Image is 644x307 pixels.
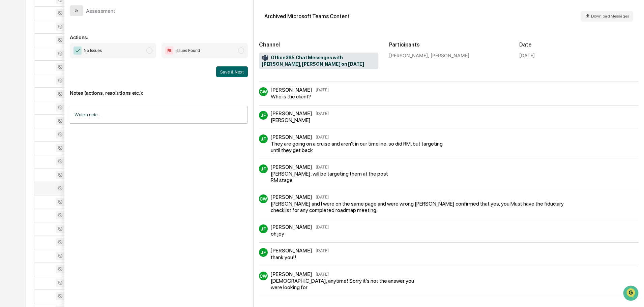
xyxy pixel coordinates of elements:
div: thank you!! [271,254,326,260]
a: 🔎Data Lookup [4,95,45,107]
span: Download Messages [591,14,629,19]
time: Thursday, October 9, 2025 at 10:37:50 AM [316,164,329,170]
time: Thursday, October 9, 2025 at 10:36:43 AM [316,111,329,116]
div: 🔎 [7,98,12,104]
span: Issues Found [175,47,200,54]
a: Powered byPylon [48,114,82,119]
span: Office365 Chat Messages with [PERSON_NAME], [PERSON_NAME] on [DATE] [262,55,376,67]
div: [PERSON_NAME] [271,117,326,123]
div: JF [259,111,268,120]
div: [PERSON_NAME] [270,194,312,200]
div: JF [259,134,268,143]
div: CW [259,87,268,96]
div: [DATE] [519,53,535,58]
div: CW [259,194,268,203]
a: 🖐️Preclearance [4,82,46,94]
time: Thursday, October 9, 2025 at 10:36:06 AM [316,87,329,92]
div: CW [259,272,268,280]
time: Thursday, October 9, 2025 at 10:45:46 AM [316,194,329,199]
a: 🗄️Attestations [46,82,86,94]
div: We're available if you need us! [23,58,85,64]
p: Actions: [70,26,248,40]
time: Thursday, October 9, 2025 at 10:46:31 AM [316,248,329,253]
div: [PERSON_NAME], [PERSON_NAME] [389,53,508,58]
div: [PERSON_NAME] [270,247,312,254]
h2: Channel [259,41,378,48]
div: [PERSON_NAME] [270,110,312,117]
time: Thursday, October 9, 2025 at 10:37:10 AM [316,134,329,140]
div: JF [259,224,268,233]
button: Start new chat [115,54,123,62]
div: Who is the client? [271,93,326,100]
div: 🗄️ [49,86,54,91]
div: Start new chat [23,52,111,58]
div: They are going on a cruise and aren't in our timeline, so did RM, but targeting until they get back [271,141,452,153]
p: Notes (actions, resolutions etc.): [70,82,248,96]
div: [PERSON_NAME], will be targeting them at the post RM stage [271,171,392,183]
button: Download Messages [581,11,633,22]
h2: Date [519,41,639,48]
span: Attestations [56,85,84,92]
iframe: Open customer support [622,285,641,303]
div: [DEMOGRAPHIC_DATA], anytime! Sorry it's not the answer you were looking for [271,278,425,290]
time: Thursday, October 9, 2025 at 10:46:29 AM [316,224,329,229]
div: Assessment [86,8,115,14]
span: Pylon [67,114,82,119]
div: JF [259,164,268,173]
img: Flag [165,47,173,55]
img: 1746055101610-c473b297-6a78-478c-a979-82029cc54cd1 [7,52,19,64]
time: Thursday, October 9, 2025 at 10:55:38 AM [316,272,329,277]
div: oh joy [271,231,326,237]
div: [PERSON_NAME] [270,224,312,230]
div: [PERSON_NAME] [270,134,312,140]
span: Data Lookup [13,98,42,104]
div: [PERSON_NAME] and I were on the same page and were wrong [PERSON_NAME] confirmed that yes, you Mu... [271,201,575,213]
h2: Participants [389,41,508,48]
button: Save & Next [216,66,248,77]
div: JF [259,248,268,257]
img: Checkmark [74,47,82,55]
div: [PERSON_NAME] [270,271,312,277]
span: No Issues [84,47,102,54]
span: Preclearance [13,85,43,92]
div: [PERSON_NAME] [270,87,312,93]
div: 🖐️ [7,86,12,91]
div: Archived Microsoft Teams Content [264,13,350,20]
div: [PERSON_NAME] [270,164,312,170]
p: How can we help? [7,14,123,25]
